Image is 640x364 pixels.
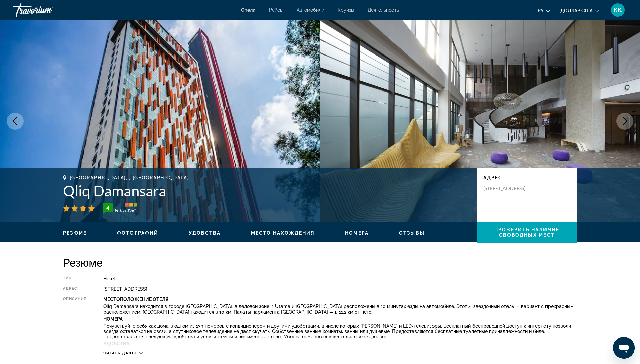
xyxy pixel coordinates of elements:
a: Круизы [338,7,354,13]
div: адрес [63,286,87,292]
span: [GEOGRAPHIC_DATA], , [GEOGRAPHIC_DATA] [70,175,189,180]
p: [STREET_ADDRESS] [483,185,537,191]
iframe: Кнопка запуска окна обмена сообщениями [613,337,635,359]
a: Травориум [13,1,81,19]
button: Резюме [63,230,87,236]
img: trustyou-badge-hor.svg [103,203,137,214]
p: адрес [483,175,571,180]
button: Previous image [7,113,24,130]
button: Читать далее [103,351,143,356]
h2: Резюме [63,256,577,269]
a: Деятельность [368,7,399,13]
a: Отели [241,7,256,13]
button: Фотографий [117,230,158,236]
button: Изменить валюту [560,6,599,15]
button: Next image [616,113,633,130]
font: доллар США [560,8,593,13]
font: КК [614,6,622,13]
b: Номера [103,316,123,322]
div: Тип [63,276,87,281]
div: Hotel [103,276,577,281]
h1: Qliq Damansara [63,182,470,199]
p: Почувствуйте себя как дома в одном из 133 номеров с кондиционером и другими удобствами, в числе к... [103,323,577,339]
font: ру [538,8,544,13]
a: Рейсы [269,7,283,13]
button: Номера [345,230,369,236]
p: Qliq Damansara находится в городе [GEOGRAPHIC_DATA], в деловой зоне. 1 Utama и [GEOGRAPHIC_DATA] ... [103,304,577,315]
b: Местоположение Отеля [103,297,168,302]
div: Описание [63,297,87,347]
button: Меню пользователя [609,3,627,17]
span: Читать далее [103,351,138,355]
button: Изменить язык [538,6,550,15]
span: Проверить наличие свободных мест [494,227,559,238]
button: Проверить наличие свободных мест [477,222,577,243]
button: Удобства [189,230,221,236]
div: [STREET_ADDRESS] [103,286,577,292]
button: Место нахождения [251,230,315,236]
button: Отзывы [399,230,425,236]
a: Автомобили [297,7,324,13]
div: 4 [101,204,115,212]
